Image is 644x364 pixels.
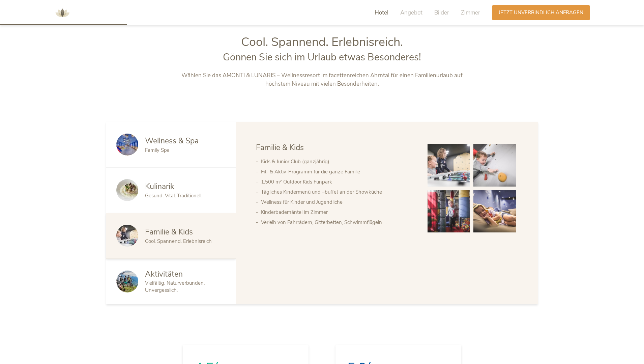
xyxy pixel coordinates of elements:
span: Jetzt unverbindlich anfragen [499,9,583,16]
span: Vielfältig. Naturverbunden. Unvergesslich. [145,280,205,293]
span: Angebot [400,9,422,17]
li: Kids & Junior Club (ganzjährig) [261,157,414,167]
li: Tägliches Kindermenü und –buffet an der Showküche [261,187,414,197]
img: AMONTI & LUNARIS Wellnessresort [52,3,72,23]
span: Gesund. Vital. Traditionell. [145,192,202,199]
li: Verleih von Fahrrädern, Gitterbetten, Schwimmflügeln … [261,217,414,227]
span: Cool. Spannend. Erlebnisreich. [241,34,403,50]
li: Kinderbademäntel im Zimmer [261,207,414,217]
li: Fit- & Aktiv-Programm für die ganze Familie [261,167,414,177]
span: Family Spa [145,147,170,153]
p: Wählen Sie das AMONTI & LUNARIS – Wellnessresort im facettenreichen Ahrntal für einen Familienurl... [181,71,463,88]
span: Familie & Kids [256,142,304,153]
span: Hotel [375,9,388,17]
li: 1.500 m² Outdoor Kids Funpark [261,177,414,187]
span: Aktivitäten [145,269,183,279]
span: Bilder [434,9,449,17]
span: Wellness & Spa [145,136,199,146]
span: Kulinarik [145,181,174,192]
li: Wellness für Kinder und Jugendliche [261,197,414,207]
span: Familie & Kids [145,227,193,237]
a: AMONTI & LUNARIS Wellnessresort [52,10,72,15]
span: Zimmer [461,9,480,17]
span: Gönnen Sie sich im Urlaub etwas Besonderes! [223,51,421,64]
span: Cool. Spannend. Erlebnisreich [145,238,212,245]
